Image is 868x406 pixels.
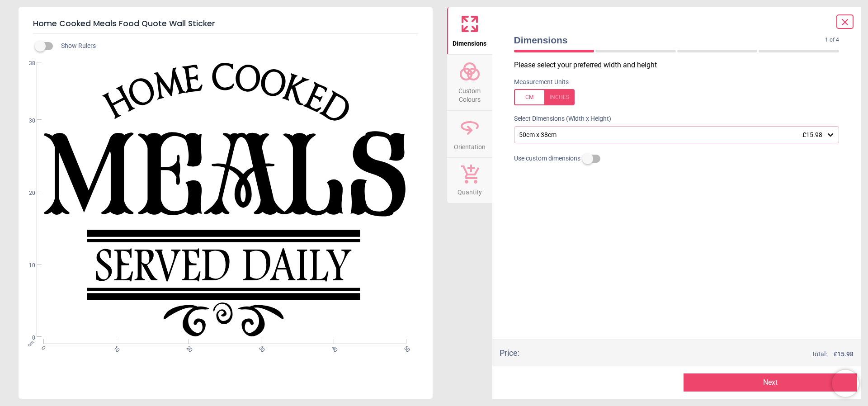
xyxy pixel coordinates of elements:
label: Select Dimensions (Width x Height) [507,114,611,123]
button: Custom Colours [447,55,492,110]
iframe: Brevo live chat [832,370,859,397]
button: Next [684,373,857,392]
span: 30 [257,345,263,350]
span: £ [834,350,854,359]
span: Orientation [454,138,486,152]
button: Quantity [447,158,492,203]
h5: Home Cooked Meals Food Quote Wall Sticker [33,14,418,33]
span: 10 [18,262,35,269]
span: Quantity [458,184,482,197]
div: Price : [500,347,519,359]
span: 20 [18,189,35,197]
span: Custom Colours [448,82,491,104]
span: 0 [18,334,35,342]
p: Please select your preferred width and height [514,60,847,70]
span: 38 [18,60,35,67]
span: 10 [112,345,118,350]
span: Use custom dimensions [514,154,580,163]
div: Show Rulers [40,41,433,52]
button: Dimensions [447,7,492,54]
span: 1 of 4 [825,36,839,44]
span: Dimensions [514,33,826,47]
span: 40 [330,345,335,350]
span: 20 [184,345,190,350]
button: Orientation [447,111,492,158]
span: 0 [39,345,45,350]
span: 30 [18,117,35,125]
span: 15.98 [837,350,854,358]
div: Total: [533,350,854,359]
label: Measurement Units [514,78,569,87]
span: £15.98 [802,131,822,138]
span: 50 [402,345,408,350]
span: Dimensions [453,35,486,48]
div: 50cm x 38cm [518,131,826,139]
span: cm [26,340,34,348]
